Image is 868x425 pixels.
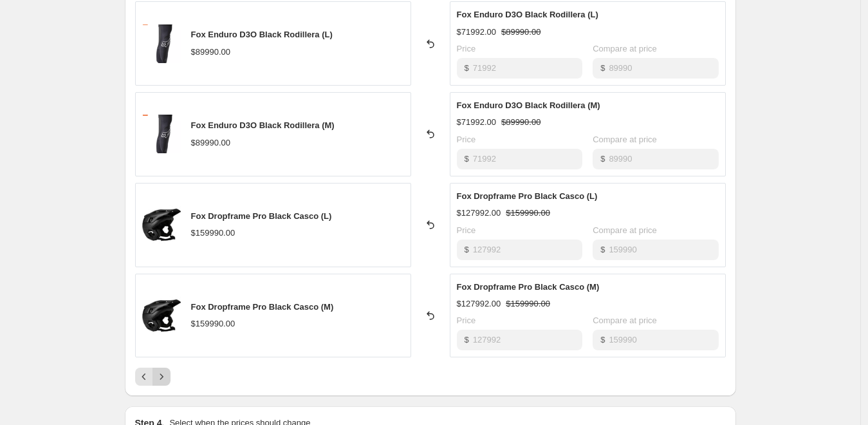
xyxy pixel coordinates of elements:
span: Fox Enduro D3O Black Rodillera (L) [191,30,333,39]
strike: $159990.00 [506,207,550,220]
span: Fox Dropframe Pro Black Casco (L) [191,211,332,221]
img: X_open-uri20210524-3263-1dc91xa_800x800_crop_center1473_80x.jpg [142,296,181,335]
strike: $159990.00 [506,297,550,310]
div: $127992.00 [457,207,501,220]
span: Fox Enduro D3O Black Rodillera (L) [457,10,598,19]
span: $ [600,154,605,164]
strike: $89990.00 [501,26,540,39]
div: $127992.00 [457,297,501,310]
div: $71992.00 [457,116,496,129]
div: $89990.00 [191,46,230,59]
span: Fox Dropframe Pro Black Casco (M) [457,282,600,292]
span: $ [600,63,605,73]
img: X_open-uri20210524-3263-1dc91xa_800x800_crop_center1473_80x.jpg [142,205,181,244]
span: Price [457,135,476,144]
span: Compare at price [593,316,657,325]
span: $ [600,245,605,254]
button: Next [152,368,171,386]
div: $71992.00 [457,26,496,39]
img: rf10779_80x.png [142,115,181,153]
img: rf10779_80x.png [142,24,181,63]
span: $ [465,154,469,164]
span: Compare at price [593,225,657,235]
span: $ [465,63,469,73]
span: Price [457,316,476,325]
span: Fox Enduro D3O Black Rodillera (M) [457,100,600,110]
span: Compare at price [593,135,657,144]
span: Price [457,225,476,235]
span: Compare at price [593,44,657,53]
button: Previous [135,368,153,386]
span: $ [465,335,469,345]
span: Fox Dropframe Pro Black Casco (M) [191,302,334,312]
span: Price [457,44,476,53]
div: $159990.00 [191,317,235,330]
span: Fox Dropframe Pro Black Casco (L) [457,191,598,201]
strike: $89990.00 [501,116,540,129]
span: $ [465,245,469,254]
nav: Pagination [135,368,171,386]
span: $ [600,335,605,345]
div: $89990.00 [191,137,230,149]
div: $159990.00 [191,227,235,240]
span: Fox Enduro D3O Black Rodillera (M) [191,120,335,130]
